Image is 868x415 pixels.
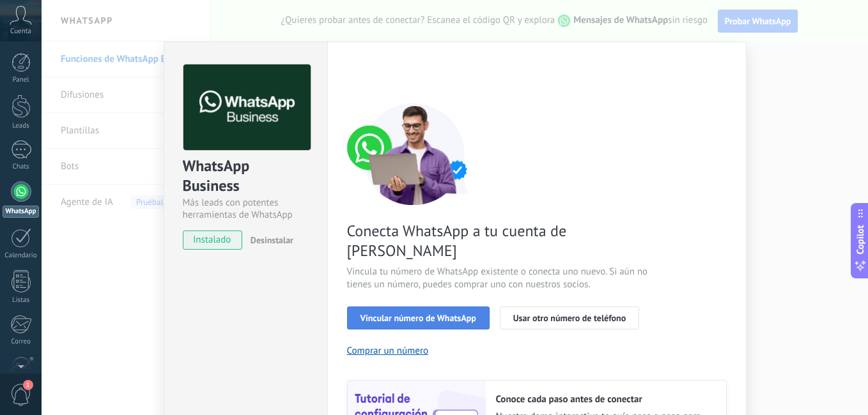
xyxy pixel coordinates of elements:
[183,197,309,221] div: Más leads con potentes herramientas de WhatsApp
[3,206,39,218] div: WhatsApp
[3,252,40,260] div: Calendario
[251,234,293,246] span: Desinstalar
[245,230,293,250] button: Desinstalar
[347,266,651,291] span: Vincula tu número de WhatsApp existente o conecta uno nuevo. Si aún no tienes un número, puedes c...
[500,306,639,329] button: Usar otro número de teléfono
[3,163,40,171] div: Chats
[513,313,626,322] span: Usar otro número de teléfono
[496,393,713,405] h2: Conoce cada paso antes de conectar
[3,338,40,346] div: Correo
[10,27,31,36] span: Cuenta
[360,313,476,322] span: Vincular número de WhatsApp
[347,221,651,260] span: Conecta WhatsApp a tu cuenta de [PERSON_NAME]
[347,306,490,329] button: Vincular número de WhatsApp
[3,296,40,305] div: Listas
[183,64,311,151] img: logo_main.png
[183,230,242,250] span: instalado
[347,103,481,205] img: connect number
[23,380,33,390] span: 1
[347,345,429,357] button: Comprar un número
[3,122,40,130] div: Leads
[3,76,40,84] div: Panel
[854,225,867,255] span: Copilot
[183,156,309,197] div: WhatsApp Business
